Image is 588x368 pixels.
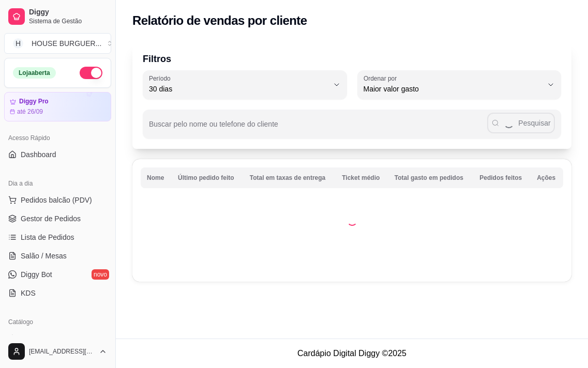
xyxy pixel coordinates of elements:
[21,269,52,280] span: Diggy Bot
[4,210,111,227] a: Gestor de Pedidos
[4,248,111,264] a: Salão / Mesas
[4,175,111,192] div: Dia a dia
[364,84,543,94] span: Maior valor gasto
[347,216,357,226] div: Loading
[32,38,101,49] div: HOUSE BURGUER ...
[19,98,49,105] article: Diggy Pro
[21,251,67,261] span: Salão / Mesas
[13,38,23,49] span: H
[143,52,561,66] p: Filtros
[29,17,107,25] span: Sistema de Gestão
[21,149,56,160] span: Dashboard
[149,84,328,94] span: 30 dias
[21,333,50,344] span: Produtos
[29,8,107,17] span: Diggy
[21,232,74,242] span: Lista de Pedidos
[357,70,562,99] button: Ordenar porMaior valor gasto
[4,314,111,330] div: Catálogo
[149,123,487,133] input: Buscar pelo nome ou telefone do cliente
[149,74,174,83] label: Período
[21,288,36,298] span: KDS
[4,4,111,29] a: DiggySistema de Gestão
[116,339,588,368] footer: Cardápio Digital Diggy © 2025
[21,213,81,224] span: Gestor de Pedidos
[4,92,111,121] a: Diggy Proaté 26/09
[4,266,111,283] a: Diggy Botnovo
[4,229,111,246] a: Lista de Pedidos
[80,67,102,79] button: Alterar Status
[364,74,400,83] label: Ordenar por
[29,347,95,356] span: [EMAIL_ADDRESS][DOMAIN_NAME]
[4,192,111,208] button: Pedidos balcão (PDV)
[4,330,111,347] a: Produtos
[4,33,111,54] button: Select a team
[143,70,347,99] button: Período30 dias
[4,130,111,146] div: Acesso Rápido
[21,195,92,205] span: Pedidos balcão (PDV)
[4,285,111,301] a: KDS
[4,146,111,163] a: Dashboard
[17,108,43,116] article: até 26/09
[4,339,111,364] button: [EMAIL_ADDRESS][DOMAIN_NAME]
[13,67,56,79] div: Loja aberta
[132,12,307,29] h2: Relatório de vendas por cliente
